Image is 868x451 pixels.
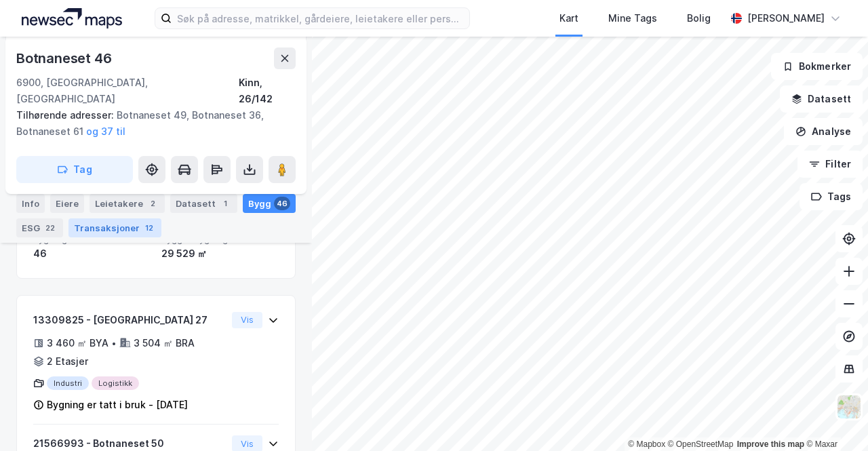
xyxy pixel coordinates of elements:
div: 46 [274,197,290,210]
div: Bolig [687,10,711,26]
button: Vis [232,312,262,328]
div: Bygg [243,194,296,213]
div: 22 [43,221,58,235]
a: Mapbox [628,439,665,449]
div: Kart [559,10,578,26]
button: Filter [797,151,863,178]
div: Datasett [170,194,237,213]
div: 2 Etasjer [47,353,88,370]
div: Kontrollprogram for chat [800,386,868,451]
button: Analyse [784,118,863,145]
div: [PERSON_NAME] [747,10,825,26]
a: OpenStreetMap [668,439,734,449]
div: 13309825 - [GEOGRAPHIC_DATA] 27 [33,312,226,328]
div: 2 [146,197,159,210]
div: 3 460 ㎡ BYA [47,335,108,351]
span: Tilhørende adresser: [16,109,117,121]
div: 1 [218,197,232,210]
div: 46 [33,246,151,262]
div: Mine Tags [608,10,657,26]
img: logo.a4113a55bc3d86da70a041830d287a7e.svg [22,8,122,28]
div: Eiere [50,194,84,213]
div: Bygning er tatt i bruk - [DATE] [47,397,188,413]
div: 3 504 ㎡ BRA [134,335,195,351]
a: Improve this map [737,439,804,449]
div: Botnaneset 49, Botnaneset 36, Botnaneset 61 [16,107,285,140]
input: Søk på adresse, matrikkel, gårdeiere, leietakere eller personer [172,8,469,28]
div: • [111,338,117,349]
div: Leietakere [90,194,165,213]
button: Tags [800,183,863,210]
button: Tag [16,156,133,183]
div: 12 [142,221,156,235]
div: Transaksjoner [68,218,161,237]
button: Bokmerker [771,53,863,80]
div: Kinn, 26/142 [239,75,296,107]
div: Botnaneset 46 [16,47,114,69]
iframe: Chat Widget [800,386,868,451]
button: Datasett [780,85,863,113]
div: 6900, [GEOGRAPHIC_DATA], [GEOGRAPHIC_DATA] [16,75,239,107]
div: 29 529 ㎡ [161,246,279,262]
div: ESG [16,218,63,237]
div: Info [16,194,45,213]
